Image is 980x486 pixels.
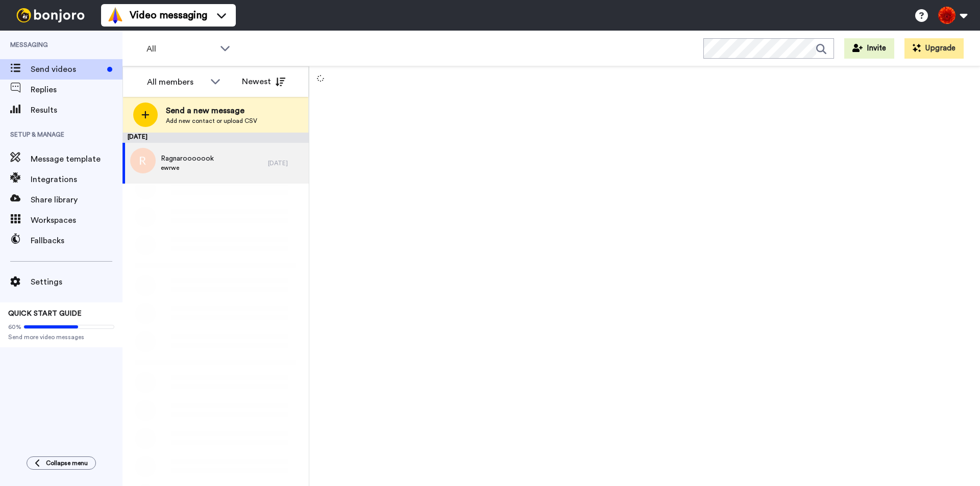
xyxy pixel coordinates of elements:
[31,194,122,206] span: Share library
[844,38,894,59] button: Invite
[31,173,122,186] span: Integrations
[31,276,122,288] span: Settings
[166,117,257,125] span: Add new contact or upload CSV
[234,71,293,92] button: Newest
[130,8,207,22] span: Video messaging
[31,104,122,116] span: Results
[166,105,257,117] span: Send a new message
[161,154,214,164] span: Ragnarooooook
[161,164,214,172] span: ewrwe
[31,235,122,247] span: Fallbacks
[122,133,309,143] div: [DATE]
[147,76,205,88] div: All members
[31,214,122,226] span: Workspaces
[8,333,114,341] span: Send more video messages
[27,456,96,470] button: Collapse menu
[12,8,89,22] img: bj-logo-header-white.svg
[904,38,964,59] button: Upgrade
[107,7,124,23] img: vm-color.svg
[268,159,304,167] div: [DATE]
[31,63,103,75] span: Send videos
[31,153,122,165] span: Message template
[146,43,215,55] span: All
[130,148,156,173] img: r.png
[8,310,82,317] span: QUICK START GUIDE
[8,323,21,331] span: 60%
[31,84,122,96] span: Replies
[46,459,88,467] span: Collapse menu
